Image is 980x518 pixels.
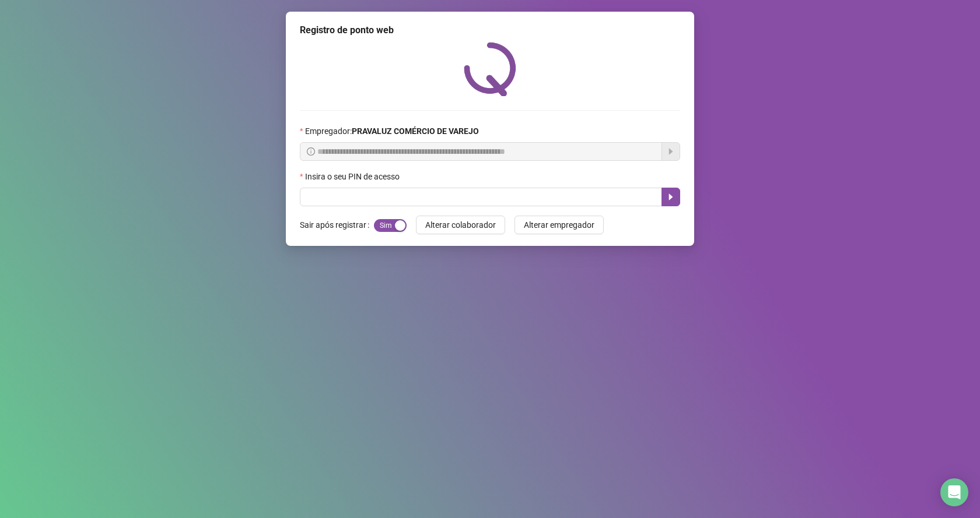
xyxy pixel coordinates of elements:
[425,219,496,231] span: Alterar colaborador
[666,192,675,202] span: caret-right
[416,216,505,234] button: Alterar colaborador
[305,125,479,138] span: Empregador :
[940,478,968,506] div: Open Intercom Messenger
[352,126,479,136] strong: PRAVALUZ COMÉRCIO DE VAREJO
[300,23,680,37] div: Registro de ponto web
[300,216,374,234] label: Sair após registrar
[514,216,604,234] button: Alterar empregador
[524,219,594,231] span: Alterar empregador
[300,170,407,183] label: Insira o seu PIN de acesso
[307,147,315,156] span: info-circle
[464,42,516,96] img: QRPoint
